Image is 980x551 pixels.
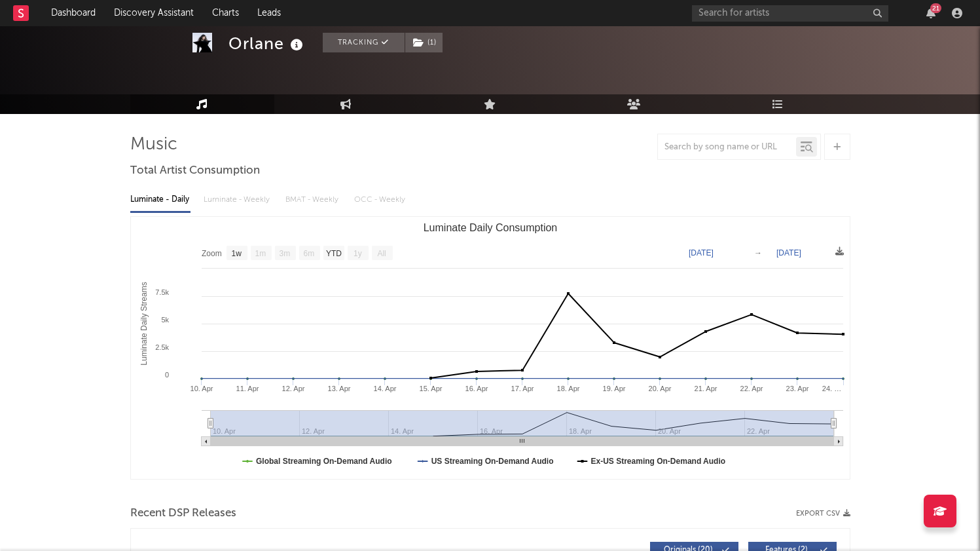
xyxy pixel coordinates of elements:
text: [DATE] [776,248,801,257]
input: Search for artists [692,5,888,22]
text: 10. Apr [190,385,213,392]
button: Tracking [323,33,405,52]
text: 20. Apr [648,385,671,392]
text: Luminate Daily Streams [139,282,149,365]
text: 19. Apr [602,385,625,392]
text: → [754,248,762,257]
text: 6m [303,249,314,258]
button: 21 [926,8,935,18]
text: Global Streaming On-Demand Audio [256,457,392,466]
text: 15. Apr [419,385,442,392]
text: 21. Apr [694,385,717,392]
text: All [377,249,386,258]
text: 5k [161,316,169,324]
text: 16. Apr [465,385,488,392]
text: 1w [231,249,242,258]
text: 0 [164,371,168,379]
text: [DATE] [689,248,714,257]
text: 11. Apr [236,385,259,392]
text: 18. Apr [556,385,579,392]
text: 2.5k [155,343,169,351]
button: (1) [405,33,443,52]
text: 17. Apr [511,385,534,392]
div: Orlane [228,33,306,54]
button: Export CSV [796,510,850,518]
input: Search by song name or URL [658,142,796,153]
span: Recent DSP Releases [130,506,236,522]
div: 21 [930,3,941,13]
text: 1y [354,249,362,258]
svg: Luminate Daily Consumption [131,217,850,479]
text: 1m [255,249,266,258]
text: 13. Apr [327,385,350,392]
text: YTD [325,249,341,258]
text: 22. Apr [740,385,763,392]
span: ( 1 ) [405,33,443,52]
text: 7.5k [155,288,169,296]
span: Total Artist Consumption [130,163,260,179]
text: Zoom [202,249,222,258]
text: US Streaming On-Demand Audio [431,457,553,466]
text: 23. Apr [786,385,808,392]
text: 12. Apr [281,385,304,392]
text: Luminate Daily Consumption [423,222,557,233]
text: Ex-US Streaming On-Demand Audio [590,457,725,466]
div: Luminate - Daily [130,189,191,211]
text: 14. Apr [373,385,396,392]
text: 24. … [822,385,841,392]
text: 3m [279,249,290,258]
